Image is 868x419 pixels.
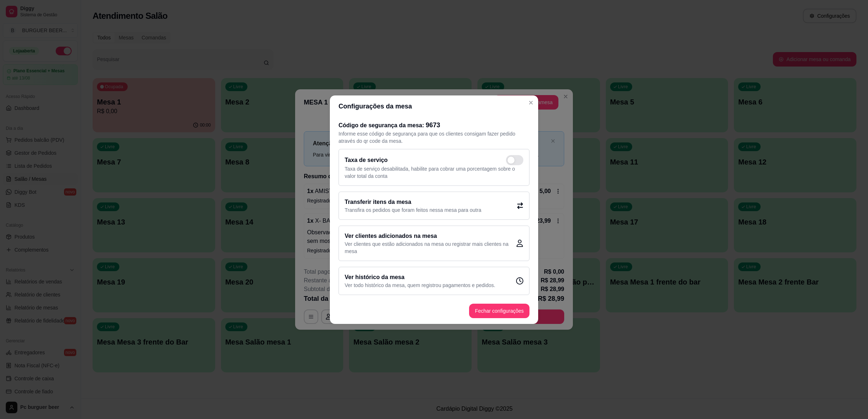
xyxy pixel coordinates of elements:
p: Ver clientes que estão adicionados na mesa ou registrar mais clientes na mesa [345,240,516,255]
p: Informe esse código de segurança para que os clientes consigam fazer pedido através do qr code da... [339,130,529,145]
p: Transfira os pedidos que foram feitos nessa mesa para outra [345,206,481,214]
h2: Código de segurança da mesa: [339,120,529,130]
span: 9673 [426,121,440,129]
header: Configurações da mesa [330,95,538,117]
h2: Ver histórico da mesa [345,273,495,282]
p: Ver todo histórico da mesa, quem registrou pagamentos e pedidos. [345,282,495,289]
h2: Taxa de serviço [345,156,388,164]
h2: Transferir itens da mesa [345,198,481,206]
button: Fechar configurações [469,304,529,318]
h2: Ver clientes adicionados na mesa [345,232,516,240]
button: Close [525,97,537,108]
p: Taxa de serviço desabilitada, habilite para cobrar uma porcentagem sobre o valor total da conta [345,165,523,180]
